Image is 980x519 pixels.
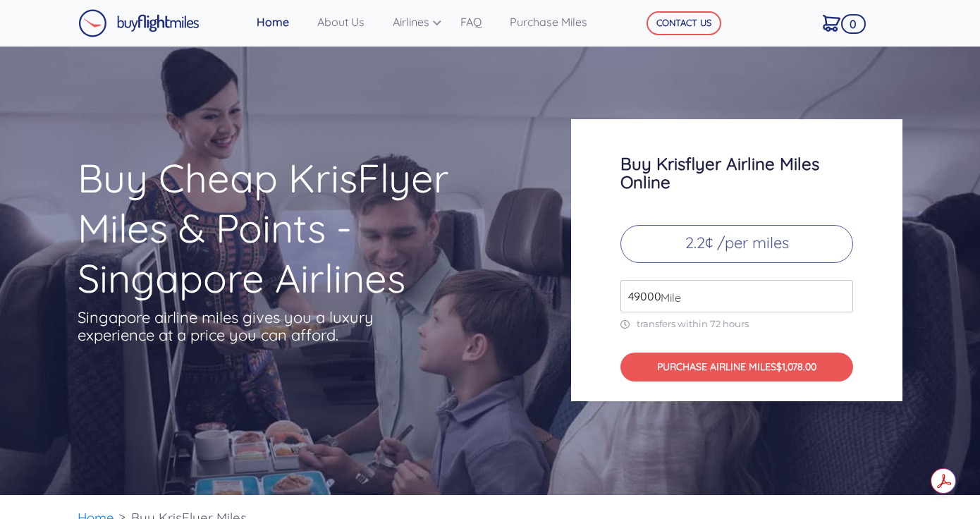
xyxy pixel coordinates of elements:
[817,8,860,37] a: 0
[620,318,853,330] p: transfers within 72 hours
[78,309,395,344] p: Singapore airline miles gives you a luxury experience at a price you can afford.
[78,6,200,41] a: Buy Flight Miles Logo
[387,8,455,36] a: Airlines
[776,360,816,373] span: $1,078.00
[455,8,504,36] a: FAQ
[504,8,610,36] a: Purchase Miles
[620,154,853,191] h3: Buy Krisflyer Airline Miles Online
[620,225,853,263] p: 2.2¢ /per miles
[312,8,387,36] a: About Us
[841,14,866,34] span: 0
[620,353,853,381] button: PURCHASE AIRLINE MILES$1,078.00
[654,289,681,306] span: Mile
[251,8,312,36] a: Home
[78,9,200,37] img: Buy Flight Miles Logo
[823,15,840,32] img: Cart
[647,11,721,35] button: CONTACT US
[78,153,516,303] h1: Buy Cheap KrisFlyer Miles & Points - Singapore Airlines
